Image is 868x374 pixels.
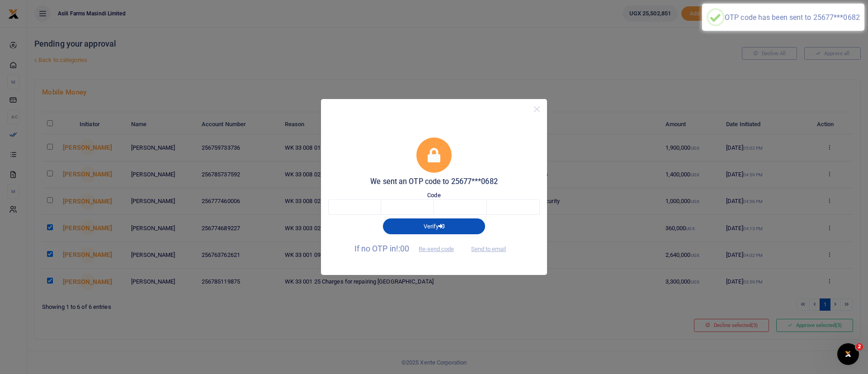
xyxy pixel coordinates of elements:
[725,13,860,22] div: OTP code has been sent to 25677***0682
[530,103,543,116] button: Close
[837,343,859,365] iframe: Intercom live chat
[856,343,863,350] span: 2
[396,244,409,253] span: !:00
[427,191,440,200] label: Code
[354,244,462,253] span: If no OTP in
[328,177,540,186] h5: We sent an OTP code to 25677***0682
[383,218,485,234] button: Verify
